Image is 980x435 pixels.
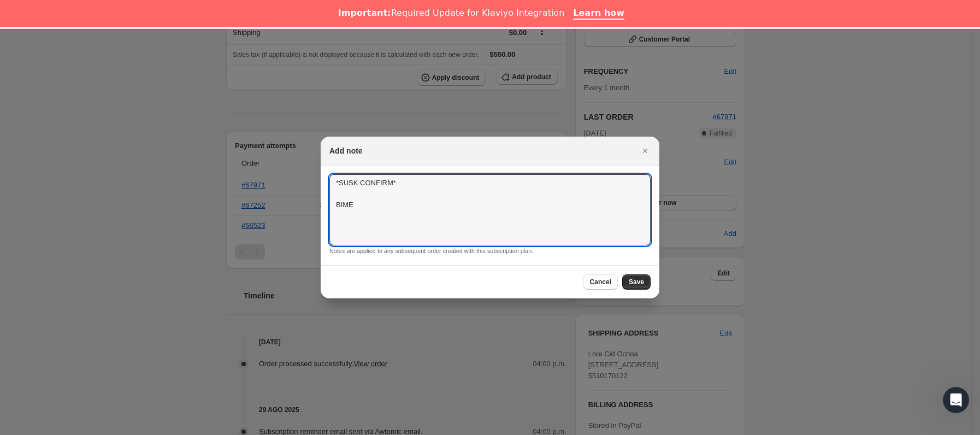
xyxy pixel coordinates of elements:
[338,8,564,19] div: Required Update for Klaviyo Integration
[329,145,363,156] h2: Add note
[338,8,391,18] b: Important:
[590,278,611,286] span: Cancel
[637,143,653,158] button: Cerrar
[943,387,969,413] iframe: Intercom live chat
[329,248,533,254] small: Notes are applied to any subsequent order created with this subscription plan.
[329,174,651,245] textarea: *SUSK CONFIRM* BIME
[583,274,618,290] button: Cancel
[622,274,651,290] button: Save
[629,278,644,286] span: Save
[573,8,624,20] a: Learn how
